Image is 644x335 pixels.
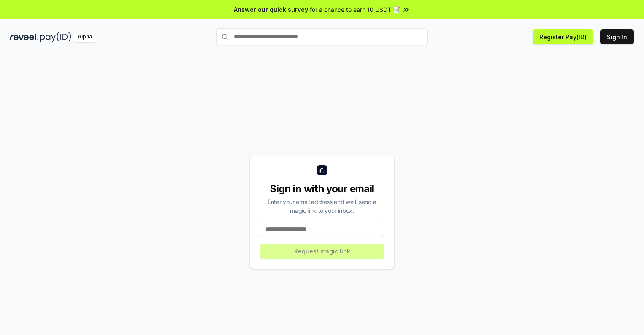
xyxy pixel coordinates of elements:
img: logo_small [317,165,327,175]
button: Register Pay(ID) [533,29,593,44]
div: Sign in with your email [260,182,384,196]
div: Enter your email address and we’ll send a magic link to your inbox. [260,197,384,215]
button: Sign In [600,29,634,44]
img: reveel_dark [10,32,38,42]
img: pay_id [40,32,71,42]
span: for a chance to earn 10 USDT 📝 [310,5,400,14]
div: Alpha [73,32,97,42]
span: Answer our quick survey [234,5,308,14]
